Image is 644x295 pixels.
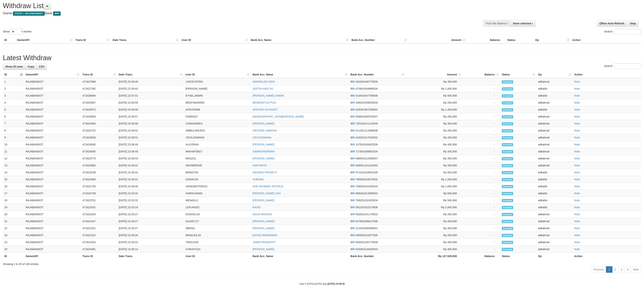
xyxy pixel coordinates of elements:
a: BENEDIKTUS PUD [253,101,276,104]
td: - [463,176,500,183]
a: AGUS WIDODO [253,213,272,216]
span: BRI [351,115,355,118]
td: - [463,127,500,134]
td: [DATE] 22:06:57 [117,113,184,120]
td: adkaldo [537,183,573,190]
th: Amount: activate to sort column ascending [406,71,463,78]
td: [DATE] 22:06:41 [117,176,184,183]
td: adkakmal [537,78,573,85]
a: SARWOPERWIRA [253,150,275,153]
td: 12 [3,155,24,162]
td: 10 [3,141,24,148]
td: [DATE] 22:06:42 [117,169,184,176]
td: 16 [3,183,24,190]
th: Bank Acc. Number [350,37,408,44]
span: Copy 725101011115539 to clipboard [356,122,378,125]
th: User ID [180,37,249,44]
td: - [463,120,500,127]
input: Search: [614,63,641,69]
a: Stop [628,20,638,27]
td: [DATE] 22:03:32 [117,197,184,204]
a: Note [574,206,580,209]
td: RAJABANDOT [24,176,81,183]
a: Note [574,115,580,118]
h4: Game: Bank: [3,12,426,15]
td: Rp 300,000 [406,155,463,162]
span: Copy 342301046770539 to clipboard [356,80,378,83]
td: Rp 250,000 [406,99,463,106]
td: [DATE] 22:06:45 [117,148,184,155]
td: [DATE] 22:06:56 [117,120,184,127]
td: 1 [3,78,24,85]
td: adkakmal [537,155,573,162]
a: Previous [591,266,606,273]
td: 471624540 [81,141,117,148]
a: Note [574,143,580,146]
th: Trans ID [74,37,111,44]
span: Accepted [502,87,513,91]
td: EYKELJAWAK [184,92,251,99]
td: Rp 600,000 [406,190,463,197]
h1: Withdraw List [3,2,426,10]
td: adkakmal [537,162,573,169]
a: CSV [36,63,47,70]
td: Rp 300,000 [406,78,463,85]
td: adkaldo [537,169,573,176]
td: ALICERAH [184,141,251,148]
span: BRI [351,143,355,146]
span: Accepted [502,136,513,139]
td: FEBRI537 [184,113,251,120]
td: RAJABANDOT [24,127,81,134]
td: Rp 1,300,000 [406,106,463,113]
td: - [463,183,500,190]
a: MARSELINO DOO [253,80,275,83]
span: Copy 349201059529534 to clipboard [356,101,378,104]
td: [DATE] 22:06:59 [117,99,184,106]
td: Rp 500,000 [406,197,463,204]
span: Copy 419201017916532 to clipboard [356,136,378,139]
td: adkaldo [537,190,573,197]
td: 471624546 [81,134,117,141]
td: 471624055 [81,148,117,155]
a: [PERSON_NAME] [253,122,274,125]
td: - [463,162,500,169]
a: CEVILESMANA [253,136,272,139]
a: Note [574,108,580,111]
a: 2 [612,266,619,273]
td: adkaldo [537,106,573,113]
span: Accepted [502,164,513,167]
td: 471625806 [81,113,117,120]
td: 18 [3,197,24,204]
span: BRI [351,199,355,202]
td: Rp 300,000 [406,120,463,127]
th: Status: activate to sort column ascending [500,71,537,78]
span: Copy [28,65,34,68]
a: Note [574,101,580,104]
th: ID [3,37,15,44]
td: 11 [3,148,24,155]
td: Rp 290,000 [406,113,463,120]
span: Copy 786201032429534 to clipboard [356,199,378,202]
span: Accepted [502,143,513,146]
td: adkaldo [537,85,573,92]
td: [DATE] 22:09:49 [117,78,184,85]
td: - [463,106,500,113]
td: 2 [3,85,24,92]
td: RAJABANDOT [24,162,81,169]
td: - [463,148,500,155]
td: CANGKEMKU [184,120,251,127]
span: Accepted [502,108,513,111]
a: Note [574,122,580,125]
td: 471623775 [81,155,117,162]
div: PGA Site Balance / [483,20,511,27]
td: - [463,141,500,148]
td: Rp 1,200,000 [406,176,463,183]
th: Balance [467,37,506,44]
th: Balance: activate to sort column ascending [463,71,500,78]
td: 471624702 [81,127,117,134]
td: 3 [3,92,24,99]
td: [DATE] 22:06:40 [117,183,184,190]
a: [PERSON_NAME] JAWAK [253,94,284,97]
span: BRI [351,94,355,97]
span: Accepted [502,115,513,118]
